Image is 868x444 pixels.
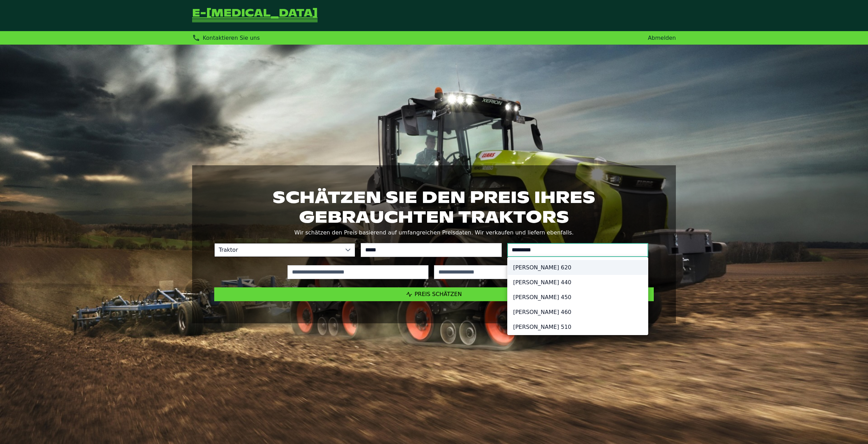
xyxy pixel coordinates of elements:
li: [PERSON_NAME] 520 [508,334,648,349]
div: Kontaktieren Sie uns [192,34,260,42]
p: Wir schätzen den Preis basierend auf umfangreichen Preisdaten. Wir verkaufen und liefern ebenfalls. [214,228,654,238]
span: Preis schätzen [415,291,462,297]
li: [PERSON_NAME] 460 [508,305,648,320]
li: [PERSON_NAME] 620 [508,260,648,275]
span: Kontaktieren Sie uns [203,35,260,41]
button: Preis schätzen [214,287,654,301]
h1: Schätzen Sie den Preis Ihres gebrauchten Traktors [214,187,654,226]
li: [PERSON_NAME] 440 [508,275,648,290]
li: [PERSON_NAME] 510 [508,320,648,334]
li: [PERSON_NAME] 450 [508,290,648,305]
a: Abmelden [648,35,676,41]
a: Zurück zur Startseite [192,8,318,23]
span: Traktor [215,243,341,257]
